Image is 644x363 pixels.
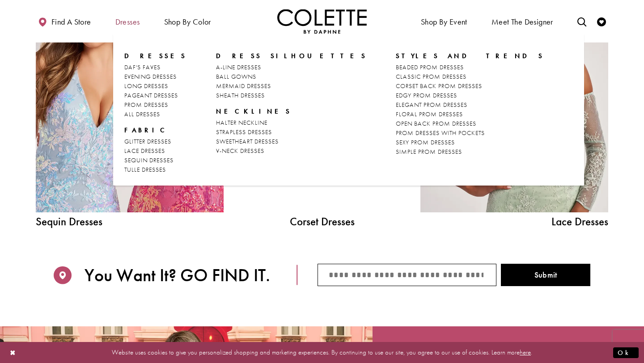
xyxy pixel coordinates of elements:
span: NECKLINES [216,107,291,116]
a: PROM DRESSES WITH POCKETS [396,128,544,138]
span: Dresses [124,51,187,60]
a: SEQUIN DRESSES [124,156,187,165]
button: Submit Dialog [613,347,639,358]
a: here [520,348,531,357]
span: Find a store [51,17,91,26]
a: LONG DRESSES [124,81,187,91]
a: Find a store [36,9,93,34]
a: ELEGANT PROM DRESSES [396,100,544,110]
a: FLORAL PROM DRESSES [396,110,544,119]
span: OPEN BACK PROM DRESSES [396,119,476,127]
a: SWEETHEART DRESSES [216,137,367,146]
a: MERMAID DRESSES [216,81,367,91]
a: SHEATH DRESSES [216,91,367,100]
a: LACE DRESSES [124,146,187,156]
button: Submit [501,264,590,286]
span: CLASSIC PROM DRESSES [396,72,466,80]
a: SEXY PROM DRESSES [396,138,544,147]
a: PAGEANT DRESSES [124,91,187,100]
span: HALTER NECKLINE [216,118,267,127]
span: TULLE DRESSES [124,165,166,173]
a: GLITTER DRESSES [124,137,187,146]
a: Visit Home Page [277,9,367,34]
span: Dresses [113,9,142,34]
span: CORSET BACK PROM DRESSES [396,82,482,90]
a: HALTER NECKLINE [216,118,367,127]
span: SWEETHEART DRESSES [216,137,279,145]
span: A-LINE DRESSES [216,63,261,71]
a: A-LINE DRESSES [216,63,367,72]
a: DAF'S FAVES [124,63,187,72]
p: Website uses cookies to give you personalized shopping and marketing experiences. By continuing t... [64,346,580,359]
span: EDGY PROM DRESSES [396,91,457,99]
a: STRAPLESS DRESSES [216,127,367,137]
span: FABRIC [124,126,169,135]
span: Shop by color [164,17,211,26]
span: ELEGANT PROM DRESSES [396,101,467,109]
span: GLITTER DRESSES [124,137,171,145]
a: OPEN BACK PROM DRESSES [396,119,544,128]
span: SIMPLE PROM DRESSES [396,148,462,156]
a: EVENING DRESSES [124,72,187,81]
span: SHEATH DRESSES [216,91,265,99]
a: CORSET BACK PROM DRESSES [396,81,544,91]
span: Dresses [115,17,140,26]
span: PROM DRESSES WITH POCKETS [396,129,485,137]
span: Meet the designer [491,17,553,26]
span: LONG DRESSES [124,82,168,90]
a: EDGY PROM DRESSES [396,91,544,100]
span: LACE DRESSES [124,147,165,155]
span: ALL DRESSES [124,110,160,118]
span: V-NECK DRESSES [216,147,264,155]
a: ALL DRESSES [124,110,187,119]
a: V-NECK DRESSES [216,146,367,156]
span: You Want It? GO FIND IT. [85,265,270,286]
a: Toggle search [575,9,589,34]
span: FABRIC [124,126,187,135]
span: Lace Dresses [420,216,608,227]
span: Shop By Event [421,17,467,26]
a: Meet the designer [489,9,555,34]
a: Check Wishlist [595,9,608,34]
span: SEXY PROM DRESSES [396,138,455,146]
img: Colette by Daphne [277,9,367,34]
span: Sequin Dresses [36,216,224,227]
input: City/State/ZIP code [318,264,496,286]
a: BALL GOWNS [216,72,367,81]
span: EVENING DRESSES [124,72,177,80]
a: CLASSIC PROM DRESSES [396,72,544,81]
span: PROM DRESSES [124,101,168,109]
span: FLORAL PROM DRESSES [396,110,463,118]
span: PAGEANT DRESSES [124,91,178,99]
form: Store Finder Form [297,264,608,286]
a: Corset Dresses [255,216,389,227]
span: BEADED PROM DRESSES [396,63,464,71]
span: STRAPLESS DRESSES [216,128,272,136]
a: SIMPLE PROM DRESSES [396,147,544,156]
span: DRESS SILHOUETTES [216,51,367,60]
span: STYLES AND TRENDS [396,51,544,60]
span: BALL GOWNS [216,72,256,80]
span: Shop By Event [419,9,470,34]
span: SEQUIN DRESSES [124,156,174,164]
a: TULLE DRESSES [124,165,187,174]
span: DAF'S FAVES [124,63,161,71]
span: MERMAID DRESSES [216,82,271,90]
span: NECKLINES [216,107,367,116]
span: Shop by color [162,9,213,34]
a: BEADED PROM DRESSES [396,63,544,72]
a: PROM DRESSES [124,100,187,110]
button: Close Dialog [5,345,21,360]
